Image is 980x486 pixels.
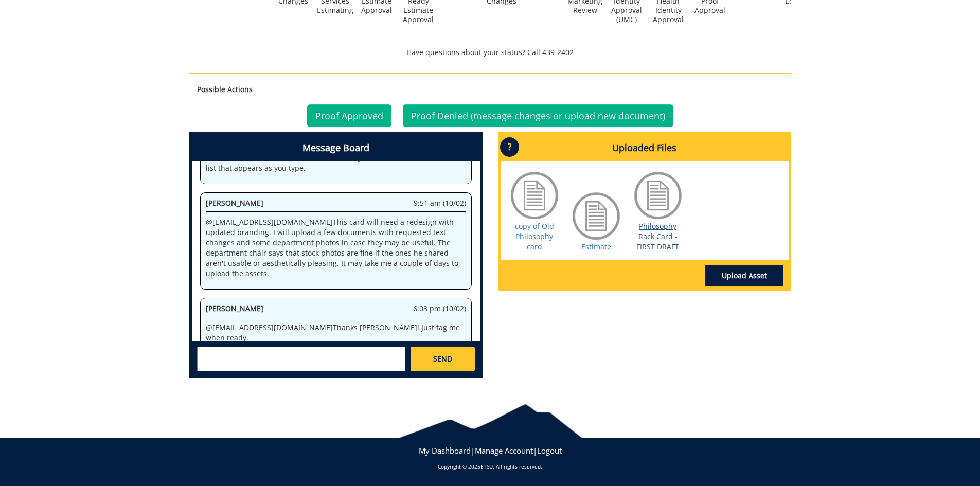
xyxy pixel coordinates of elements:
[475,445,533,456] a: Manage Account
[206,217,466,279] p: @ [EMAIL_ADDRESS][DOMAIN_NAME] This card will need a redesign with updated branding. I will uploa...
[411,347,474,371] a: SEND
[414,198,466,208] span: 9:51 am (10/02)
[500,137,519,157] p: ?
[515,221,554,251] a: copy of Old Philosophy card
[206,322,466,343] p: @ [EMAIL_ADDRESS][DOMAIN_NAME] Thanks [PERSON_NAME]! Just tag me when ready.
[206,303,263,313] span: [PERSON_NAME]
[433,354,452,364] span: SEND
[705,265,783,286] a: Upload Asset
[197,84,253,94] strong: Possible Actions
[192,135,480,161] h4: Message Board
[206,198,263,208] span: [PERSON_NAME]
[501,135,789,161] h4: Uploaded Files
[419,445,471,456] a: My Dashboard
[480,463,493,470] a: ETSU
[197,347,405,371] textarea: messageToSend
[537,445,562,456] a: Logout
[636,221,679,251] a: Philosophy Rack Card - FIRST DRAFT
[581,242,611,251] a: Estimate
[189,47,791,58] p: Have questions about your status? Call 439-2402
[413,303,466,314] span: 6:03 pm (10/02)
[403,104,673,127] a: Proof Denied (message changes or upload new document)
[307,104,391,127] a: Proof Approved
